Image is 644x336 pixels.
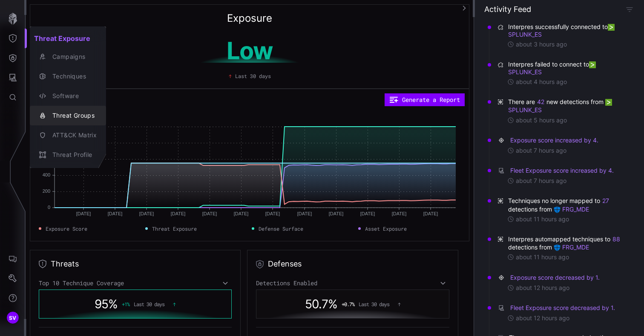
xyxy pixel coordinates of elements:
button: ATT&CK Matrix [30,125,106,145]
button: Threat Profile [30,145,106,165]
div: Software [48,91,97,101]
div: Threat Profile [48,150,97,160]
button: Campaigns [30,47,106,67]
div: Campaigns [48,52,97,62]
button: Software [30,86,106,106]
button: Techniques [30,67,106,86]
div: Threat Groups [48,110,97,121]
h2: Threat Exposure [30,30,106,47]
div: ATT&CK Matrix [48,130,97,141]
div: Techniques [48,71,97,82]
button: Threat Groups [30,106,106,125]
